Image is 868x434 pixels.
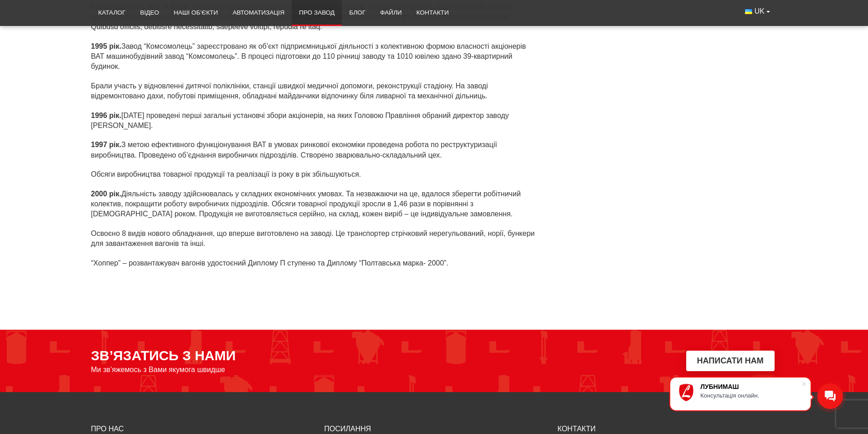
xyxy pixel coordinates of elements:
a: Наші об’єкти [166,3,225,23]
strong: 1997 рік. [91,141,122,148]
strong: 1996 рік. [91,112,122,119]
img: Українська [745,9,752,14]
p: Обсяги виробництва товарної продукції та реалізації із року в рік збільшуються. [91,169,539,179]
a: Відео [133,3,167,23]
strong: 1995 рік. [91,42,122,50]
div: ЛУБНИМАШ [700,383,801,390]
a: Контакти [409,3,456,23]
span: Про нас [91,425,124,433]
strong: 2000 рік. [91,190,122,198]
a: Про завод [292,3,342,23]
p: Завод “Комсомолець” зареєстровано як об’єкт підприємницької діяльності з колективною формою власн... [91,41,539,72]
p: [DATE] проведені перші загальні установчі збори акціонерів, на яких Головою Правління обраний дир... [91,111,539,131]
p: “Хоппер” – розвантажувач вагонів удостоєний Диплому П ступеню та Диплому “Полтавська марка- 2000”. [91,258,539,268]
span: UK [755,6,765,16]
p: Брали участь у відновленні дитячої поліклініки, станції швидкої медичної допомоги, реконструкції ... [91,81,539,102]
a: Каталог [91,3,133,23]
a: Автоматизація [225,3,292,23]
button: UK [738,3,777,20]
span: Ми зв’яжемось з Вами якумога швидше [91,366,226,374]
div: Консультація онлайн. [700,392,801,399]
span: Посилання [324,425,371,433]
button: Написати нам [686,351,775,371]
span: Контакти [558,425,596,433]
a: Блог [342,3,373,23]
p: Діяльність заводу здійснювалась у складних економічних умовах. Та незважаючи на це, вдалося збере... [91,189,539,220]
span: ЗВ’ЯЗАТИСЬ З НАМИ [91,348,236,363]
a: Файли [373,3,409,23]
p: З метою ефективного функціонування ВАТ в умовах ринкової економіки проведена робота по реструктур... [91,140,539,160]
p: Освоєно 8 видів нового обладнання, що вперше виготовлено на заводі. Це транспортер стрічковий нер... [91,229,539,249]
